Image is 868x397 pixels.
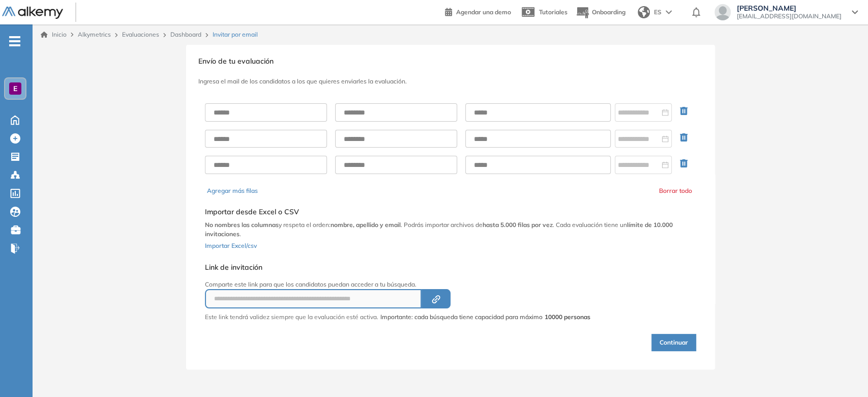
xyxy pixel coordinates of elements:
h5: Link de invitación [205,263,590,272]
span: [PERSON_NAME] [737,4,842,12]
img: world [638,6,650,18]
button: Onboarding [576,2,625,23]
p: Este link tendrá validez siempre que la evaluación esté activa. [205,313,378,322]
button: Importar Excel/csv [205,239,257,251]
span: ES [654,8,662,17]
b: límite de 10.000 invitaciones [205,221,673,238]
span: Onboarding [592,8,625,16]
a: Evaluaciones [122,31,159,38]
p: y respeta el orden: . Podrás importar archivos de . Cada evaluación tiene un . [205,220,696,239]
span: [EMAIL_ADDRESS][DOMAIN_NAME] [737,12,842,20]
button: Continuar [651,334,696,351]
a: Inicio [41,30,67,39]
img: arrow [666,10,672,14]
p: Comparte este link para que los candidatos puedan acceder a tu búsqueda. [205,280,590,289]
img: Logo [2,7,63,19]
a: Agendar una demo [445,5,511,17]
span: Tutoriales [539,8,567,16]
strong: 10000 personas [545,313,590,321]
i: - [9,40,20,42]
b: No nombres las columnas [205,221,279,229]
b: hasta 5.000 filas por vez [483,221,553,229]
h3: Ingresa el mail de los candidatos a los que quieres enviarles la evaluación. [198,78,703,85]
span: Invitar por email [213,30,258,39]
h3: Envío de tu evaluación [198,57,703,66]
h5: Importar desde Excel o CSV [205,208,696,216]
span: Agendar una demo [456,8,511,16]
button: Borrar todo [659,186,692,195]
button: Agregar más filas [207,186,258,195]
span: Importar Excel/csv [205,242,257,249]
span: Importante: cada búsqueda tiene capacidad para máximo [380,313,590,322]
b: nombre, apellido y email [331,221,401,229]
span: E [13,84,17,93]
a: Dashboard [170,31,201,38]
span: Alkymetrics [78,31,111,38]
